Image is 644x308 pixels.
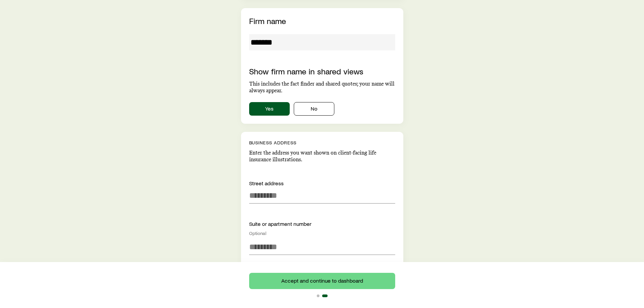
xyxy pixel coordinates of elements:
[249,140,395,145] p: Business address
[249,231,395,236] div: Optional
[294,102,334,116] button: No
[249,16,286,26] label: Firm name
[249,102,395,116] div: showAgencyNameInSharedViews
[249,80,395,94] p: This includes the fact finder and shared quotes; your name will always appear.
[249,102,290,116] button: Yes
[249,273,395,289] button: Accept and continue to dashboard
[249,149,395,163] p: Enter the address you want shown on client-facing life insurance illustrations.
[249,179,395,187] div: Street address
[249,220,395,236] div: Suite or apartment number
[249,66,363,76] label: Show firm name in shared views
